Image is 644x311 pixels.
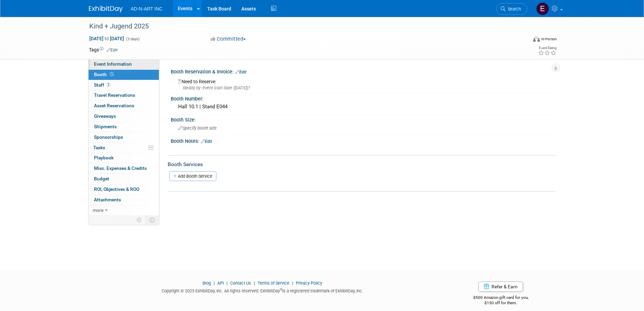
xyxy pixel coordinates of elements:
div: Need to Reserve [176,76,550,91]
div: Booth Size: [171,115,555,123]
a: Asset Reservations [89,101,159,111]
span: Booth not reserved yet [109,72,115,77]
a: Shipments [89,122,159,132]
a: Contact Us [230,281,251,286]
span: ROI, Objectives & ROO [94,186,139,192]
a: Sponsorships [89,132,159,142]
span: | [225,281,229,286]
a: more [89,205,159,216]
span: Travel Reservations [94,92,135,98]
div: Ideally by: event start date ([DATE])? [178,85,550,91]
span: more [93,207,103,213]
span: to [103,36,110,41]
td: Personalize Event Tab Strip [134,216,145,224]
div: Hall 10.1 | Stand E044 [176,102,550,112]
a: Travel Reservations [89,90,159,101]
div: Copyright © 2025 ExhibitDay, Inc. All rights reserved. ExhibitDay is a registered trademark of Ex... [89,286,436,294]
span: Specify booth size [178,126,217,131]
a: Privacy Policy [296,281,322,286]
a: Misc. Expenses & Credits [89,163,159,174]
span: Tasks [93,145,105,150]
a: Search [496,3,527,15]
a: Edit [201,139,212,144]
div: Kind + Jugend 2025 [87,20,517,32]
span: | [290,281,295,286]
span: [DATE] [DATE] [89,36,124,42]
span: (3 days) [125,37,140,41]
span: Attachments [94,197,121,202]
img: Format-Inperson.png [533,36,540,42]
a: Refer & Earn [478,282,523,292]
div: In-Person [541,37,557,42]
td: Toggle Event Tabs [145,216,159,224]
a: Giveaways [89,111,159,121]
span: Staff [94,82,111,88]
span: 2 [106,82,111,87]
a: Booth [89,70,159,80]
div: Booth Number: [171,94,555,102]
a: Playbook [89,153,159,163]
span: Event Information [94,61,132,67]
span: Playbook [94,155,114,160]
div: Event Format [487,35,557,45]
td: Tags [89,46,118,53]
img: Eddy Ding [536,2,549,15]
button: Committed [208,36,248,43]
div: Booth Services [168,161,555,168]
a: Staff2 [89,80,159,90]
a: Terms of Service [258,281,289,286]
span: Giveaways [94,113,116,119]
span: Misc. Expenses & Credits [94,165,147,171]
a: ROI, Objectives & ROO [89,184,159,195]
div: $500 Amazon gift card for you, [446,290,555,306]
div: $150 off for them. [446,300,555,306]
a: Edit [235,70,246,74]
a: Add Booth Service [169,171,216,181]
span: | [212,281,216,286]
img: ExhibitDay [89,6,123,13]
span: | [252,281,257,286]
a: Edit [106,48,118,52]
span: Budget [94,176,109,181]
a: Budget [89,174,159,184]
a: API [217,281,224,286]
div: Booth Notes: [171,136,555,145]
span: Search [505,6,521,12]
span: Sponsorships [94,134,123,140]
span: Asset Reservations [94,103,134,108]
span: Shipments [94,124,117,129]
a: Event Information [89,59,159,69]
div: Booth Reservation & Invoice: [171,67,555,75]
a: Blog [202,281,211,286]
span: AD-N-ART INC [131,6,163,12]
sup: ® [280,288,282,291]
span: Booth [94,72,115,77]
a: Tasks [89,143,159,153]
div: Event Rating [538,46,556,50]
a: Attachments [89,195,159,205]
